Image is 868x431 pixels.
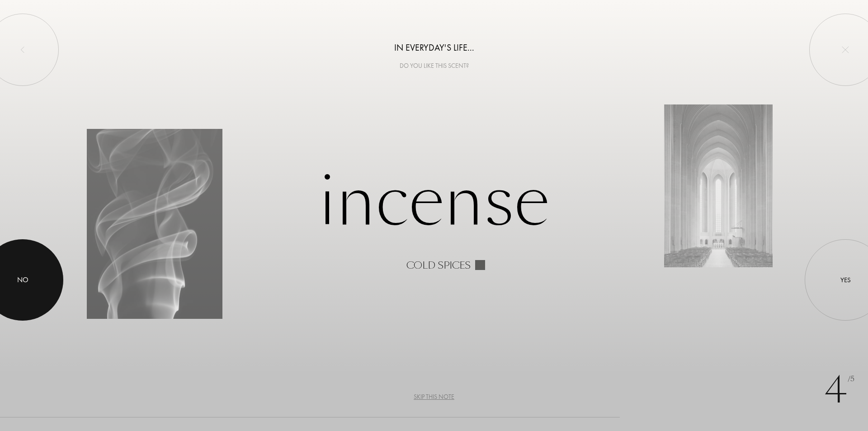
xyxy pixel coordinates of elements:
[87,161,781,271] div: Incense
[842,46,849,53] img: quit_onboard.svg
[406,260,471,271] div: Cold spices
[19,46,26,53] img: left_onboard.svg
[840,275,851,285] div: Yes
[17,275,28,285] div: No
[848,374,854,384] span: /5
[414,392,454,402] div: Skip this note
[824,363,854,417] div: 4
